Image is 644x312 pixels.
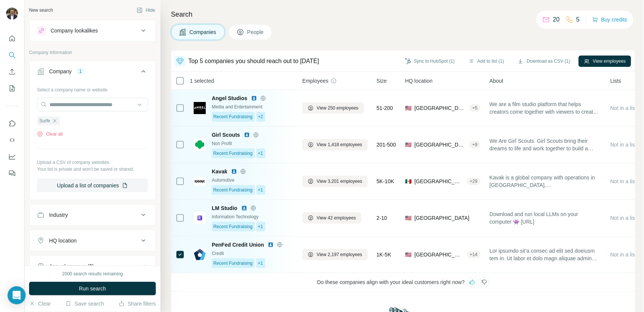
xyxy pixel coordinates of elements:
[414,214,470,222] span: [GEOGRAPHIC_DATA]
[29,282,156,295] button: Run search
[39,117,50,124] span: Surfe
[49,237,77,244] div: HQ location
[29,232,156,250] button: HQ location
[610,142,636,148] span: Not in a list
[6,150,18,164] button: Dashboard
[213,223,253,230] span: Recent Fundraising
[6,167,18,180] button: Feedback
[414,251,464,258] span: [GEOGRAPHIC_DATA], [US_STATE]
[119,300,156,307] button: Share filters
[610,178,636,184] span: Not in a list
[49,263,94,270] div: Annual revenue ($)
[194,102,206,114] img: Logo of Angel Studios
[6,117,18,130] button: Use Surfe on LinkedIn
[553,15,560,24] p: 20
[6,65,18,79] button: Enrich CSV
[302,77,328,85] span: Employees
[6,82,18,95] button: My lists
[576,15,580,24] p: 5
[405,178,411,185] span: 🇲🇽
[194,177,206,186] img: Logo of Kavak
[610,105,636,111] span: Not in a list
[268,242,274,248] img: LinkedIn logo
[490,210,601,226] span: Download and run local LLMs on your computer 👾 [URL]
[405,141,411,148] span: 🇺🇸
[258,113,263,120] span: +2
[610,77,621,85] span: Lists
[317,141,362,148] span: View 1,418 employees
[247,28,265,36] span: People
[377,77,387,85] span: Size
[212,131,240,139] span: Girl Scouts
[317,251,362,258] span: View 2,197 employees
[377,104,393,112] span: 51-200
[79,285,106,292] span: Run search
[490,77,504,85] span: About
[194,212,206,224] img: Logo of LM Studio
[317,178,362,185] span: View 3,201 employees
[469,105,481,111] div: + 5
[6,133,18,147] button: Use Surfe API
[29,7,53,14] div: New search
[258,187,263,193] span: +1
[76,68,85,75] div: 1
[171,9,635,20] h4: Search
[194,249,206,261] img: Logo of PenFed Credit Union
[512,56,575,67] button: Download as CSV (1)
[212,213,293,220] div: Information Technology
[6,8,18,20] img: Avatar
[6,48,18,62] button: Search
[377,214,387,222] span: 2-10
[317,215,356,221] span: View 42 employees
[29,22,156,40] button: Company lookalikes
[212,241,264,249] span: PenFed Credit Union
[212,103,293,110] div: Media and Entertainment
[194,139,206,151] img: Logo of Girl Scouts
[212,94,247,102] span: Angel Studios
[377,141,396,148] span: 201-500
[37,159,148,166] p: Upload a CSV of company websites.
[414,141,466,148] span: [GEOGRAPHIC_DATA], [US_STATE]
[467,178,481,185] div: + 29
[188,57,319,66] div: Top 5 companies you should reach out to [DATE]
[467,251,481,258] div: + 14
[231,168,237,175] img: LinkedIn logo
[579,56,631,67] button: View employees
[131,5,160,16] button: Hide
[37,166,148,173] p: Your list is private and won't be saved or shared.
[377,178,394,185] span: 5K-10K
[213,187,253,193] span: Recent Fundraising
[414,104,466,112] span: [GEOGRAPHIC_DATA], [US_STATE]
[258,150,263,157] span: +1
[302,212,361,224] button: View 42 employees
[244,132,250,138] img: LinkedIn logo
[6,32,18,45] button: Quick start
[463,56,510,67] button: Add to list (1)
[302,249,368,260] button: View 2,197 employees
[212,177,293,184] div: Automotive
[405,77,433,85] span: HQ location
[49,68,72,75] div: Company
[251,95,257,101] img: LinkedIn logo
[171,273,635,292] div: Do these companies align with your ideal customers right now?
[490,100,601,116] span: We are a film studio platform that helps creators come together with viewers to create high-quali...
[213,113,253,120] span: Recent Fundraising
[490,174,601,189] span: Kavak is a global company with operations in [GEOGRAPHIC_DATA], [GEOGRAPHIC_DATA], [GEOGRAPHIC_DA...
[62,270,123,277] div: 2000 search results remaining
[51,27,98,34] div: Company lookalikes
[490,247,601,262] span: Lor ipsumdo sit’a consec ad elit sed doeiusm tem in. Ut labor et dolo magn aliquae admin venia qu...
[377,251,391,258] span: 1K-5K
[405,214,411,222] span: 🇺🇸
[29,300,51,307] button: Clear
[405,251,411,258] span: 🇺🇸
[241,205,247,211] img: LinkedIn logo
[190,28,217,36] span: Companies
[490,137,601,152] span: We Are Girl Scouts. Girl Scouts bring their dreams to life and work together to build a better wo...
[317,105,359,111] span: View 250 employees
[213,150,253,157] span: Recent Fundraising
[469,141,481,148] div: + 9
[405,104,411,112] span: 🇺🇸
[8,286,26,304] div: Open Intercom Messenger
[414,178,464,185] span: [GEOGRAPHIC_DATA]
[49,211,68,219] div: Industry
